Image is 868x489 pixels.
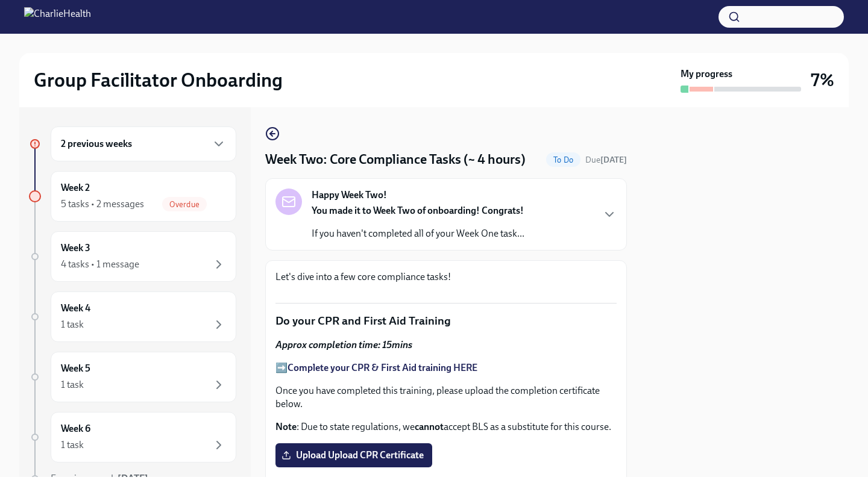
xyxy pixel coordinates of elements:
[61,318,84,331] div: 1 task
[265,151,526,169] h4: Week Two: Core Compliance Tasks (~ 4 hours)
[61,241,90,255] h6: Week 3
[61,137,132,151] h6: 2 previous weeks
[61,181,90,195] h6: Week 2
[585,154,627,166] span: September 29th, 2025 10:00
[288,362,477,373] a: Complete your CPR & First Aid training HERE
[61,302,90,315] h6: Week 4
[61,198,144,211] div: 5 tasks • 2 messages
[312,188,387,202] strong: Happy Week Two!
[284,449,424,461] span: Upload Upload CPR Certificate
[312,227,524,240] p: If you haven't completed all of your Week One task...
[162,200,207,209] span: Overdue
[61,438,84,452] div: 1 task
[275,270,617,284] p: Let's dive into a few core compliance tasks!
[61,378,84,391] div: 1 task
[312,205,524,216] strong: You made it to Week Two of onboarding! Congrats!
[600,155,627,165] strong: [DATE]
[585,155,627,165] span: Due
[29,291,236,342] a: Week 41 task
[29,412,236,463] a: Week 61 task
[51,126,236,161] div: 2 previous weeks
[275,420,617,434] p: : Due to state regulations, we accept BLS as a substitute for this course.
[275,421,297,432] strong: Note
[811,69,834,91] h3: 7%
[24,7,91,26] img: CharlieHealth
[275,384,617,411] p: Once you have completed this training, please upload the completion certificate below.
[29,231,236,282] a: Week 34 tasks • 1 message
[275,339,412,350] strong: Approx completion time: 15mins
[29,352,236,402] a: Week 51 task
[681,67,732,81] strong: My progress
[275,361,617,375] p: ➡️
[29,171,236,222] a: Week 25 tasks • 2 messagesOverdue
[34,68,283,92] h2: Group Facilitator Onboarding
[51,473,148,484] span: Experience ends
[118,473,148,484] strong: [DATE]
[415,421,444,432] strong: cannot
[61,362,90,375] h6: Week 5
[546,155,580,164] span: To Do
[275,313,617,329] p: Do your CPR and First Aid Training
[61,258,139,271] div: 4 tasks • 1 message
[61,422,90,435] h6: Week 6
[275,443,432,467] label: Upload Upload CPR Certificate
